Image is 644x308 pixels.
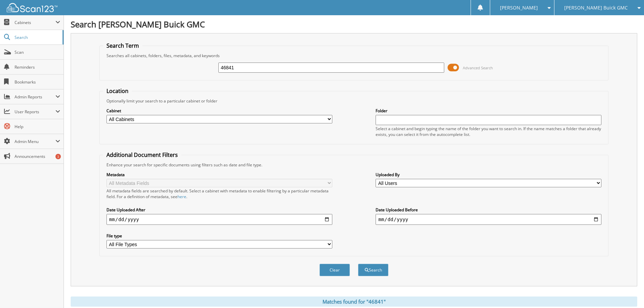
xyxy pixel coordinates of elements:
[15,34,59,40] span: Search
[15,124,60,129] span: Help
[7,3,57,12] img: scan123-logo-white.svg
[358,264,388,276] button: Search
[103,53,605,58] div: Searches all cabinets, folders, files, metadata, and keywords
[106,108,332,114] label: Cabinet
[103,151,181,159] legend: Additional Document Filters
[463,65,493,70] span: Advanced Search
[71,19,637,30] h1: Search [PERSON_NAME] Buick GMC
[15,49,60,55] span: Scan
[103,98,605,104] div: Optionally limit your search to a particular cabinet or folder
[106,172,332,177] label: Metadata
[15,64,60,70] span: Reminders
[177,194,186,199] a: here
[71,297,637,307] div: Matches found for "46841"
[103,87,132,95] legend: Location
[15,139,55,144] span: Admin Menu
[103,42,142,49] legend: Search Term
[106,233,332,239] label: File type
[106,214,332,225] input: start
[376,207,601,213] label: Date Uploaded Before
[55,154,61,159] div: 3
[15,20,55,25] span: Cabinets
[500,6,538,10] span: [PERSON_NAME]
[106,207,332,213] label: Date Uploaded After
[376,108,601,114] label: Folder
[376,214,601,225] input: end
[376,126,601,137] div: Select a cabinet and begin typing the name of the folder you want to search in. If the name match...
[15,109,55,115] span: User Reports
[106,188,332,199] div: All metadata fields are searched by default. Select a cabinet with metadata to enable filtering b...
[15,153,60,159] span: Announcements
[103,162,605,168] div: Enhance your search for specific documents using filters such as date and file type.
[319,264,350,276] button: Clear
[15,79,60,85] span: Bookmarks
[376,172,601,177] label: Uploaded By
[564,6,628,10] span: [PERSON_NAME] Buick GMC
[15,94,55,100] span: Admin Reports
